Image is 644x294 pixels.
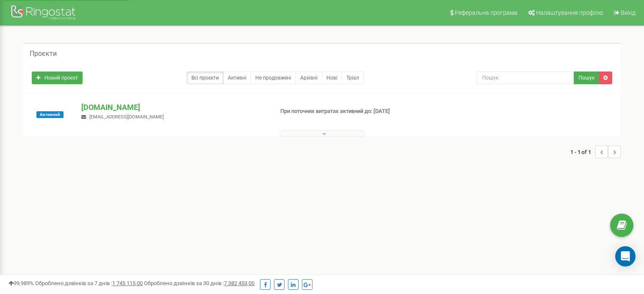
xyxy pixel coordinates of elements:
[280,107,416,115] p: При поточних витратах активний до: [DATE]
[223,71,251,84] a: Активні
[477,71,574,84] input: Пошук
[570,146,595,158] span: 1 - 1 of 1
[621,9,636,16] span: Вихід
[35,280,143,286] span: Оброблено дзвінків за 7 днів :
[615,246,636,267] div: Open Intercom Messenger
[36,111,64,118] span: Активний
[112,280,143,286] u: 1 745 115,00
[81,102,266,113] p: [DOMAIN_NAME]
[455,9,517,16] span: Реферальна програма
[8,280,34,286] span: 99,989%
[32,71,83,84] a: Новий проєкт
[30,50,57,58] h5: Проєкти
[144,280,254,286] span: Оброблено дзвінків за 30 днів :
[574,71,599,84] button: Пошук
[251,71,296,84] a: Не продовжені
[187,71,224,84] a: Всі проєкти
[570,137,621,167] nav: ...
[89,114,164,120] span: [EMAIL_ADDRESS][DOMAIN_NAME]
[342,71,364,84] a: Тріал
[296,71,322,84] a: Архівні
[322,71,342,84] a: Нові
[224,280,254,286] u: 7 382 453,00
[536,9,603,16] span: Налаштування профілю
